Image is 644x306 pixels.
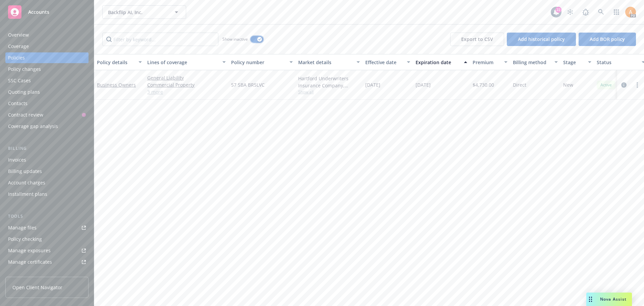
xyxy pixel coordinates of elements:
a: Commercial Property [147,81,226,88]
div: Quoting plans [8,87,40,97]
div: Expiration date [416,59,460,66]
div: Overview [8,30,29,40]
span: Nova Assist [600,296,627,302]
a: SSC Cases [5,75,89,86]
div: Billing method [513,59,550,66]
div: Installment plans [8,189,47,200]
a: Switch app [610,5,623,19]
a: Manage files [5,222,89,233]
div: Contacts [8,98,28,109]
div: Tools [5,213,89,220]
div: Market details [298,59,353,66]
button: Add BOR policy [579,33,636,46]
div: Policy number [231,59,285,66]
div: Status [597,59,638,66]
div: Hartford Underwriters Insurance Company, Hartford Insurance Group [298,75,360,89]
a: Quoting plans [5,87,89,97]
span: [DATE] [365,81,380,88]
span: Show inactive [222,36,248,42]
div: Drag to move [586,293,595,306]
div: Manage BORs [8,268,40,279]
div: Stage [563,59,584,66]
div: Billing updates [8,166,42,177]
div: Policy changes [8,64,41,75]
button: Expiration date [413,54,470,70]
div: Manage exposures [8,245,51,256]
span: Show all [298,89,360,95]
span: $4,730.00 [473,81,494,88]
button: Export to CSV [450,33,504,46]
button: Policy details [94,54,145,70]
button: Effective date [363,54,413,70]
div: Contract review [8,110,43,120]
span: 57 SBA BR5LVC [231,81,265,88]
a: 3 more [147,88,226,95]
span: Accounts [28,9,49,15]
a: Invoices [5,155,89,165]
a: Manage certificates [5,257,89,267]
span: Export to CSV [461,36,493,42]
img: photo [625,7,636,17]
div: Premium [473,59,500,66]
a: Search [594,5,608,19]
span: Direct [513,81,526,88]
a: Contacts [5,98,89,109]
span: New [563,81,573,88]
a: Billing updates [5,166,89,177]
a: Stop snowing [563,5,577,19]
div: Policy details [97,59,135,66]
a: Report a Bug [579,5,592,19]
a: Coverage gap analysis [5,121,89,132]
a: Policy changes [5,64,89,75]
input: Filter by keyword... [102,33,218,46]
a: General Liability [147,74,226,81]
a: Installment plans [5,189,89,200]
div: Lines of coverage [147,59,218,66]
span: Active [599,82,613,88]
div: Invoices [8,155,26,165]
button: Backflip AI, Inc. [102,5,186,19]
a: Overview [5,30,89,40]
a: more [633,81,641,89]
div: Coverage gap analysis [8,121,58,132]
div: Manage files [8,222,37,233]
div: Billing [5,145,89,152]
a: Policy checking [5,234,89,245]
div: 22 [555,7,561,13]
a: Business Owners [97,82,136,88]
button: Stage [560,54,594,70]
a: Contract review [5,110,89,120]
div: Account charges [8,177,45,188]
a: Policies [5,52,89,63]
a: Coverage [5,41,89,52]
div: SSC Cases [8,75,31,86]
button: Add historical policy [507,33,576,46]
span: Backflip AI, Inc. [108,9,166,16]
a: Manage BORs [5,268,89,279]
button: Lines of coverage [145,54,228,70]
div: Effective date [365,59,403,66]
a: Manage exposures [5,245,89,256]
a: Accounts [5,3,89,21]
span: Open Client Navigator [12,284,62,291]
button: Premium [470,54,510,70]
div: Policy checking [8,234,42,245]
button: Nova Assist [586,293,632,306]
button: Market details [296,54,363,70]
span: Add BOR policy [590,36,625,42]
span: [DATE] [416,81,431,88]
button: Policy number [228,54,296,70]
span: Add historical policy [518,36,565,42]
div: Policies [8,52,25,63]
a: circleInformation [620,81,628,89]
a: Account charges [5,177,89,188]
div: Manage certificates [8,257,52,267]
div: Coverage [8,41,29,52]
button: Billing method [510,54,560,70]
